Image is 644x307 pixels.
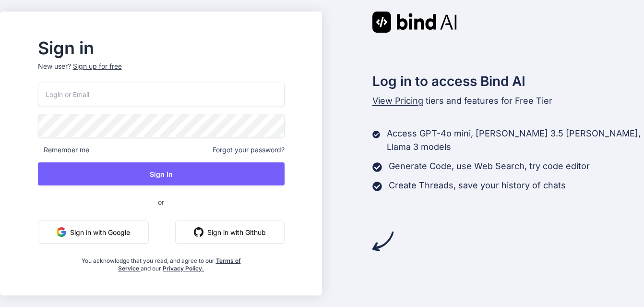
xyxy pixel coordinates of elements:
[372,12,457,33] img: Bind AI logo
[163,265,204,272] a: Privacy Policy.
[38,83,285,106] input: Login or Email
[38,61,285,83] p: New user?
[38,162,285,185] button: Sign In
[175,221,285,244] button: Sign in with Github
[387,127,644,154] p: Access GPT-4o mini, [PERSON_NAME] 3.5 [PERSON_NAME], Llama 3 models
[372,71,644,91] h2: Log in to access Bind AI
[38,40,285,56] h2: Sign in
[372,231,394,252] img: arrow
[372,96,423,106] span: View Pricing
[389,179,566,192] p: Create Threads, save your history of chats
[38,221,149,244] button: Sign in with Google
[57,227,66,237] img: google
[38,145,89,155] span: Remember me
[73,61,122,71] div: Sign up for free
[372,94,644,108] p: tiers and features for Free Tier
[118,257,241,272] a: Terms of Service
[119,190,203,214] span: or
[194,227,203,237] img: github
[79,251,243,272] div: You acknowledge that you read, and agree to our and our
[389,160,590,173] p: Generate Code, use Web Search, try code editor
[213,145,285,155] span: Forgot your password?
